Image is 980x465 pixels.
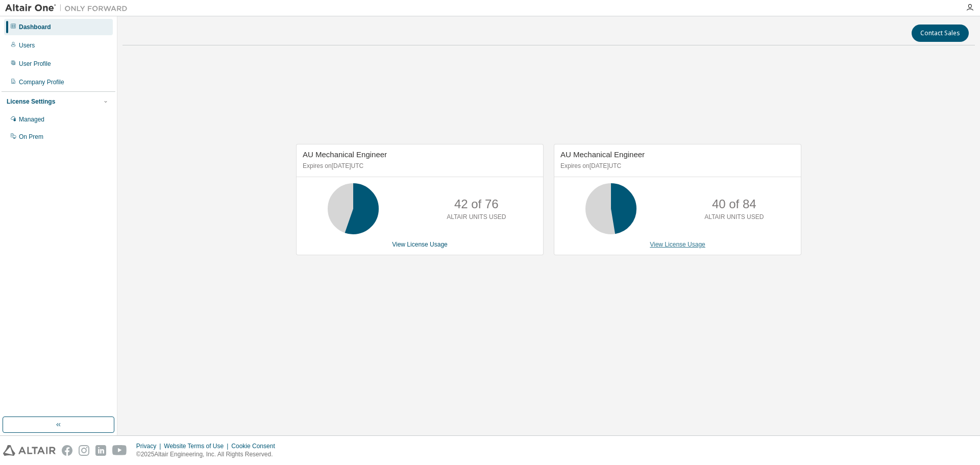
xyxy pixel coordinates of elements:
[454,195,499,213] p: 42 of 76
[136,450,281,459] p: © 2025 Altair Engineering, Inc. All Rights Reserved.
[704,213,764,222] p: ALTAIR UNITS USED
[303,162,534,170] p: Expires on [DATE] UTC
[136,442,164,450] div: Privacy
[112,445,127,456] img: youtube.svg
[3,445,56,456] img: altair_logo.svg
[19,41,35,50] div: Users
[231,442,281,450] div: Cookie Consent
[95,445,106,456] img: linkedin.svg
[19,60,51,68] div: User Profile
[19,115,44,124] div: Managed
[19,23,51,31] div: Dashboard
[5,3,133,13] img: Altair One
[303,150,387,159] span: AU Mechanical Engineer
[560,162,792,170] p: Expires on [DATE] UTC
[650,241,705,248] a: View License Usage
[447,213,506,222] p: ALTAIR UNITS USED
[560,150,645,159] span: AU Mechanical Engineer
[712,195,756,213] p: 40 of 84
[62,445,72,456] img: facebook.svg
[79,445,89,456] img: instagram.svg
[164,442,231,450] div: Website Terms of Use
[912,25,969,42] button: Contact Sales
[19,78,64,86] div: Company Profile
[392,241,448,248] a: View License Usage
[19,133,43,141] div: On Prem
[7,97,55,106] div: License Settings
